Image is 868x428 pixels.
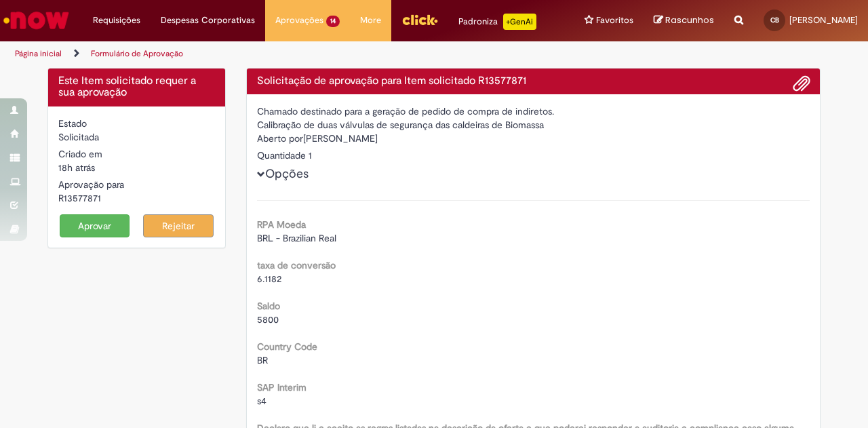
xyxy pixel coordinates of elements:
[257,259,336,271] b: taxa de conversão
[257,149,810,162] div: Quantidade 1
[503,14,536,30] p: +GenAi
[275,14,323,27] span: Aprovações
[58,75,215,99] h4: Este Item solicitado requer a sua aprovação
[10,41,568,66] ul: Trilhas de página
[257,381,307,393] b: SAP Interim
[58,130,215,144] div: Solicitada
[60,214,130,237] button: Aprovar
[257,341,317,353] b: Country Code
[257,132,810,149] div: [PERSON_NAME]
[654,14,714,27] a: Rascunhos
[401,9,438,30] img: click_logo_yellow_360x200.png
[257,118,810,132] div: Calibração de duas válvulas de segurança das caldeiras de Biomassa
[58,117,87,130] label: Estado
[257,300,280,312] b: Saldo
[257,273,281,285] span: 6.1182
[15,48,62,59] a: Página inicial
[143,214,214,237] button: Rejeitar
[257,104,810,118] div: Chamado destinado para a geração de pedido de compra de indiretos.
[596,14,633,27] span: Favoritos
[257,395,267,407] span: s4
[58,191,215,205] div: R13577871
[257,132,303,145] label: Aberto por
[665,14,714,26] span: Rascunhos
[58,161,95,174] span: 18h atrás
[58,147,102,161] label: Criado em
[91,48,183,59] a: Formulário de Aprovação
[58,161,215,174] div: 29/09/2025 15:45:02
[257,354,268,366] span: BR
[257,75,810,87] h4: Solicitação de aprovação para Item solicitado R13577871
[58,161,95,174] time: 29/09/2025 15:45:02
[789,14,858,26] span: [PERSON_NAME]
[257,218,306,231] b: RPA Moeda
[257,313,279,326] span: 5800
[93,14,140,27] span: Requisições
[326,16,340,27] span: 14
[161,14,255,27] span: Despesas Corporativas
[257,232,336,244] span: BRL - Brazilian Real
[458,14,536,30] div: Padroniza
[360,14,381,27] span: More
[58,178,124,191] label: Aprovação para
[1,7,71,34] img: ServiceNow
[770,16,779,24] span: CB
